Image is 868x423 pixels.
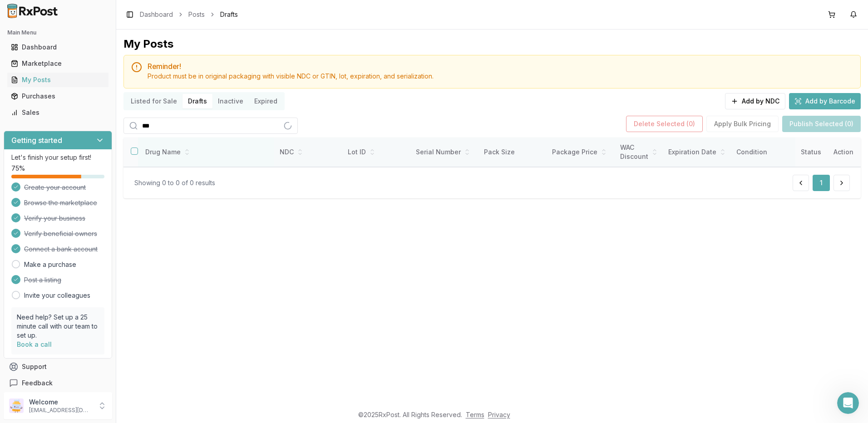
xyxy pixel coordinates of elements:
a: Invite your colleagues [24,291,90,300]
button: Expired [249,94,283,108]
div: Product must be in original packaging with visible NDC or GTIN, lot, expiration, and serialization. [148,72,853,81]
img: RxPost Logo [4,4,62,18]
button: Add by NDC [725,93,785,109]
span: Feedback [22,379,53,388]
button: Marketplace [4,56,112,71]
div: Marketplace [11,59,105,68]
div: Package Price [552,148,609,157]
span: Verify beneficial owners [24,229,97,238]
div: Expiration Date [668,148,725,157]
a: Purchases [7,88,108,104]
button: Add by Barcode [789,93,861,109]
div: Purchases [11,92,105,101]
img: User avatar [9,398,24,413]
button: Purchases [4,89,112,103]
h2: Main Menu [7,29,108,36]
a: My Posts [7,72,108,88]
button: Support [4,359,112,375]
button: Feedback [4,375,112,391]
th: Condition [731,138,799,167]
button: Listed for Sale [125,94,182,108]
span: Connect a bank account [24,245,98,254]
a: Sales [7,104,108,121]
button: Sales [4,105,112,120]
span: Browse the marketplace [24,198,97,207]
button: Inactive [212,94,249,108]
div: Sales [11,108,105,117]
span: Create your account [24,183,86,192]
span: Drafts [220,10,238,19]
div: Serial Number [416,148,473,157]
p: [EMAIL_ADDRESS][DOMAIN_NAME] [29,407,92,414]
a: Make a purchase [24,260,76,269]
p: Need help? Set up a 25 minute call with our team to set up. [17,313,99,340]
span: Verify your business [24,214,85,223]
iframe: Intercom live chat [837,392,859,414]
span: 75 % [11,164,25,173]
h3: Getting started [11,135,62,146]
a: Dashboard [140,10,173,19]
button: 1 [813,175,830,191]
a: Posts [188,10,205,19]
div: Lot ID [348,148,405,157]
div: Drug Name [145,148,267,157]
div: Showing 0 to 0 of 0 results [134,178,215,187]
nav: breadcrumb [140,10,238,19]
th: Status [795,138,827,167]
div: My Posts [123,37,173,51]
span: Post a listing [24,275,61,285]
a: Marketplace [7,55,108,72]
p: Let's finish your setup first! [11,153,104,162]
div: My Posts [11,75,105,84]
p: Welcome [29,398,92,407]
a: Book a call [17,340,52,348]
div: WAC Discount [620,143,657,161]
div: NDC [280,148,337,157]
div: Dashboard [11,43,105,52]
a: Privacy [488,411,510,418]
a: Dashboard [7,39,108,55]
button: Dashboard [4,40,112,54]
button: Drafts [182,94,212,108]
a: Terms [466,411,484,418]
th: Pack Size [478,138,547,167]
h5: Reminder! [148,63,853,70]
th: Action [826,138,861,167]
button: My Posts [4,73,112,87]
